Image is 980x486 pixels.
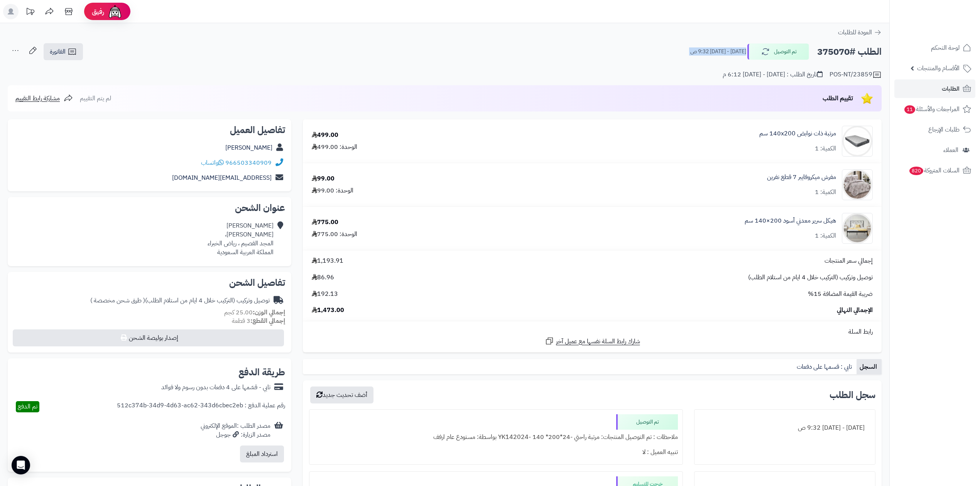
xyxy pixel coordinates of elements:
[759,129,836,138] a: مرتبة ذات نوابض 140x200 سم
[117,401,285,412] div: رقم عملية الدفع : 512c374b-34d9-4d63-ac62-343d6cbec2eb
[240,445,284,462] button: استرداد المبلغ
[857,359,882,375] a: السجل
[943,145,958,155] span: العملاء
[312,256,343,265] span: 1,193.91
[15,94,73,103] a: مشاركة رابط التقييم
[312,306,344,315] span: 1,473.00
[830,390,875,400] h3: سجل الطلب
[312,186,353,195] div: الوحدة: 99.00
[747,44,809,60] button: تم التوصيل
[312,131,338,140] div: 499.00
[794,359,857,375] a: تابي : قسمها على دفعات
[808,290,873,299] span: ضريبة القيمة المضافة 15%
[904,105,916,114] span: 11
[838,28,882,37] a: العودة للطلبات
[904,104,960,115] span: المراجعات والأسئلة
[201,430,270,439] div: مصدر الزيارة: جوجل
[699,420,870,435] div: [DATE] - [DATE] 9:32 ص
[90,296,270,305] div: توصيل وتركيب (التركيب خلال 4 ايام من استلام الطلب)
[310,386,373,403] button: أضف تحديث جديد
[312,174,335,183] div: 99.00
[815,144,836,153] div: الكمية: 1
[232,316,285,326] small: 3 قطعة
[14,278,285,287] h2: تفاصيل الشحن
[928,18,973,34] img: logo-2.png
[825,256,873,265] span: إجمالي سعر المنتجات
[928,124,960,135] span: طلبات الإرجاع
[80,94,111,103] span: لم يتم التقييم
[894,120,975,139] a: طلبات الإرجاع
[838,28,872,37] span: العودة للطلبات
[815,231,836,240] div: الكمية: 1
[942,83,960,94] span: الطلبات
[20,4,40,21] a: تحديثات المنصة
[723,70,823,79] div: تاريخ الطلب : [DATE] - [DATE] 6:12 م
[909,165,960,176] span: السلات المتروكة
[14,125,285,135] h2: تفاصيل العميل
[225,158,272,167] a: 966503340909
[312,218,338,227] div: 775.00
[817,44,882,60] h2: الطلب #375070
[894,39,975,57] a: لوحة التحكم
[13,329,284,346] button: إصدار بوليصة الشحن
[842,169,872,200] img: 1752909048-1-90x90.jpg
[767,173,836,182] a: مفرش ميكروفايبر 7 قطع نفرين
[616,414,678,430] div: تم التوصيل
[161,383,270,392] div: تابي - قسّمها على 4 دفعات بدون رسوم ولا فوائد
[545,336,640,346] a: شارك رابط السلة نفسها مع عميل آخر
[830,70,882,79] div: POS-NT/23859
[894,141,975,159] a: العملاء
[306,327,879,336] div: رابط السلة
[201,422,270,439] div: مصدر الطلب :الموقع الإلكتروني
[312,143,357,152] div: الوحدة: 499.00
[225,143,272,152] a: [PERSON_NAME]
[909,167,924,175] span: 820
[314,430,678,445] div: ملاحظات : تم التوصيل المنتجات: مرتبة راحتي -24*200* 140 -YK142024 بواسطة: مستودع عام ارفف
[12,456,30,474] div: Open Intercom Messenger
[690,48,746,56] small: [DATE] - [DATE] 9:32 ص
[238,368,285,377] h2: طريقة الدفع
[253,308,285,317] strong: إجمالي الوزن:
[15,94,60,103] span: مشاركة رابط التقييم
[894,79,975,98] a: الطلبات
[823,94,853,103] span: تقييم الطلب
[44,43,83,60] a: الفاتورة
[50,47,66,56] span: الفاتورة
[312,273,334,282] span: 86.96
[172,173,272,182] a: [EMAIL_ADDRESS][DOMAIN_NAME]
[18,402,37,411] span: تم الدفع
[842,126,872,157] img: 1702551583-26-90x90.jpg
[842,213,872,244] img: 1754548311-010101030003-90x90.jpg
[314,445,678,460] div: تنبيه العميل : لا
[14,203,285,213] h2: عنوان الشحن
[312,290,338,299] span: 192.13
[556,337,640,346] span: شارك رابط السلة نفسها مع عميل آخر
[208,221,274,256] div: [PERSON_NAME] [PERSON_NAME]، المجد القصيم ، رياض الخبراء المملكة العربية السعودية
[745,216,836,225] a: هيكل سرير معدني أسود 200×140 سم
[107,4,123,19] img: ai-face.png
[837,306,873,315] span: الإجمالي النهائي
[894,161,975,180] a: السلات المتروكة820
[931,42,960,53] span: لوحة التحكم
[312,230,357,239] div: الوحدة: 775.00
[917,63,960,74] span: الأقسام والمنتجات
[894,100,975,118] a: المراجعات والأسئلة11
[90,296,145,305] span: ( طرق شحن مخصصة )
[92,7,104,16] span: رفيق
[815,188,836,197] div: الكمية: 1
[201,158,224,167] a: واتساب
[224,308,285,317] small: 25.00 كجم
[250,316,285,326] strong: إجمالي القطع:
[748,273,873,282] span: توصيل وتركيب (التركيب خلال 4 ايام من استلام الطلب)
